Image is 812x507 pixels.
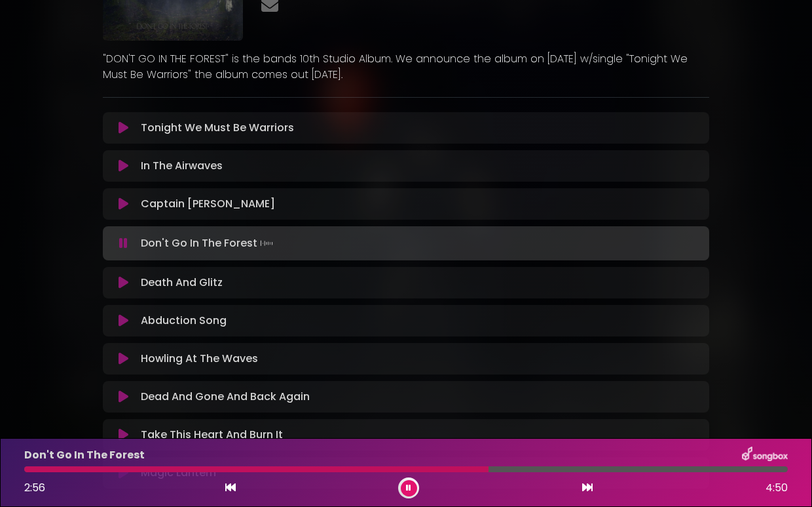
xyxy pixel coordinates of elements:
img: waveform4.gif [257,234,276,253]
span: 4:50 [766,480,788,496]
p: Dead And Gone And Back Again [141,389,310,405]
img: songbox-logo-white.png [742,447,788,464]
p: Howling At The Waves [141,351,258,367]
p: "DON'T GO IN THE FOREST" is the bands 10th Studio Album. We announce the album on [DATE] w/single... [103,51,709,83]
span: 2:56 [24,480,45,495]
p: Abduction Song [141,313,227,329]
p: In The Airwaves [141,158,223,174]
p: Don't Go In The Forest [141,234,276,253]
p: Death And Glitz [141,275,223,291]
p: Tonight We Must Be Warriors [141,120,294,136]
p: Captain [PERSON_NAME] [141,196,275,212]
p: Take This Heart And Burn It [141,427,283,443]
p: Don't Go In The Forest [24,447,145,463]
